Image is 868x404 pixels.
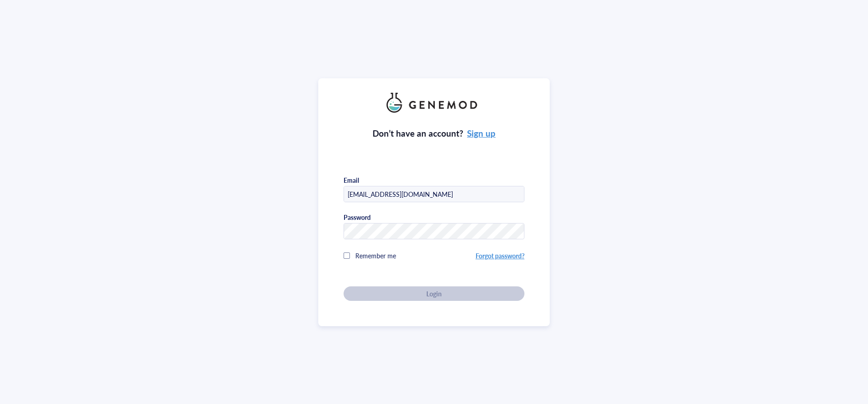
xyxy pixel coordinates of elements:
div: Email [344,176,359,184]
div: Password [344,213,371,221]
a: Sign up [467,127,495,139]
span: Remember me [355,251,396,260]
a: Forgot password? [476,251,524,260]
div: Don’t have an account? [373,127,496,140]
img: genemod_logo_light-BcqUzbGq.png [387,93,481,113]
